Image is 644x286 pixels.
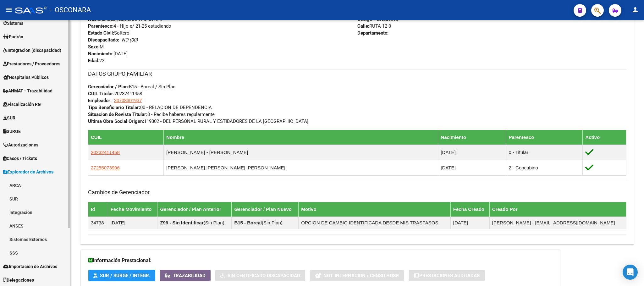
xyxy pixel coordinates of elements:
td: [DATE] [450,217,489,229]
td: [PERSON_NAME] - [EMAIL_ADDRESS][DOMAIN_NAME] [489,217,626,229]
span: B15 - Boreal / Sin Plan [88,84,175,90]
span: Prestaciones Auditadas [419,273,480,278]
span: Padrón [3,33,23,40]
span: [DATE] [88,51,128,57]
span: Sin Plan [205,220,223,225]
span: Importación de Archivos [3,263,57,270]
strong: Gerenciador / Plan: [88,84,129,90]
span: Casos / Tickets [3,155,37,162]
span: [GEOGRAPHIC_DATA] [88,16,162,22]
span: RUTA 12 0 [357,23,391,29]
span: 20232411458 [88,91,142,96]
td: ( ) [232,217,299,229]
button: SUR / SURGE / INTEGR. [88,270,155,281]
span: 20232411458 [91,150,120,155]
strong: Edad: [88,58,99,63]
span: 00 - RELACION DE DEPENDENCIA [88,105,212,110]
strong: Nacionalidad: [88,16,117,22]
th: Gerenciador / Plan Anterior [157,202,232,217]
span: M [88,44,104,50]
button: Prestaciones Auditadas [409,270,485,281]
th: Creado Por [489,202,626,217]
span: 22 [88,58,104,63]
strong: Estado Civil: [88,30,114,36]
strong: Discapacitado: [88,37,119,43]
span: SUR / SURGE / INTEGR. [100,273,150,278]
strong: Código Postal: [357,16,388,22]
span: 0 - Recibe haberes regularmente [88,112,215,117]
span: Sin Certificado Discapacidad [228,273,300,278]
span: 27255073996 [91,165,120,170]
strong: Sexo: [88,44,100,50]
span: SURGE [3,128,21,135]
th: CUIL [88,130,164,145]
strong: B15 - Boreal [234,220,262,225]
mat-icon: menu [5,6,13,14]
span: Delegaciones [3,277,34,283]
td: OPCION DE CAMBIO IDENTIFICADA DESDE MIS TRASPASOS [299,217,450,229]
th: Nacimiento [438,130,506,145]
span: Autorizaciones [3,141,38,148]
th: Activo [583,130,626,145]
span: Not. Internacion / Censo Hosp. [323,273,399,278]
td: 2 - Concubino [506,160,583,175]
th: Motivo [299,202,450,217]
span: ANMAT - Trazabilidad [3,87,52,94]
th: Id [88,202,108,217]
span: Soltero [88,30,129,36]
strong: CUIL Titular: [88,91,114,96]
strong: Nacimiento: [88,51,113,57]
i: NO (00) [122,37,138,43]
td: 0 - Titular [506,145,583,160]
td: [DATE] [438,160,506,175]
strong: Calle: [357,23,369,29]
span: 119302 - DEL PERSONAL RURAL Y ESTIBADORES DE LA [GEOGRAPHIC_DATA] [88,118,308,124]
h3: DATOS GRUPO FAMILIAR [88,69,626,78]
mat-icon: person [631,6,639,14]
button: Trazabilidad [160,270,211,281]
span: Explorador de Archivos [3,168,53,175]
th: Fecha Creado [450,202,489,217]
span: Integración (discapacidad) [3,47,61,54]
th: Parentesco [506,130,583,145]
strong: Empleador: [88,98,112,103]
span: Fiscalización RG [3,101,41,108]
span: 30708301937 [114,98,142,103]
strong: Ultima Obra Social Origen: [88,118,144,124]
div: Open Intercom Messenger [623,265,638,280]
span: Prestadores / Proveedores [3,60,60,67]
span: - OSCONARA [50,3,91,17]
strong: Situacion de Revista Titular: [88,112,147,117]
td: 34738 [88,217,108,229]
th: Gerenciador / Plan Nuevo [232,202,299,217]
h3: Información Prestacional: [88,256,553,265]
span: 4 - Hijo e/ 21-25 estudiando [88,23,171,29]
span: Trazabilidad [173,273,206,278]
td: ( ) [157,217,232,229]
th: Fecha Movimiento [108,202,157,217]
span: 5360 [357,16,398,22]
h3: Cambios de Gerenciador [88,188,626,197]
span: Sistema [3,20,24,27]
td: [DATE] [438,145,506,160]
td: [DATE] [108,217,157,229]
strong: Tipo Beneficiario Titular: [88,105,140,110]
span: Hospitales Públicos [3,74,49,81]
th: Nombre [164,130,438,145]
span: SUR [3,114,15,121]
strong: Parentesco: [88,23,113,29]
button: Sin Certificado Discapacidad [215,270,305,281]
strong: Departamento: [357,30,388,36]
span: Sin Plan [263,220,281,225]
td: [PERSON_NAME] - [PERSON_NAME] [164,145,438,160]
button: Not. Internacion / Censo Hosp. [310,270,404,281]
strong: Z99 - Sin Identificar [160,220,203,225]
td: [PERSON_NAME] [PERSON_NAME] [PERSON_NAME] [164,160,438,175]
